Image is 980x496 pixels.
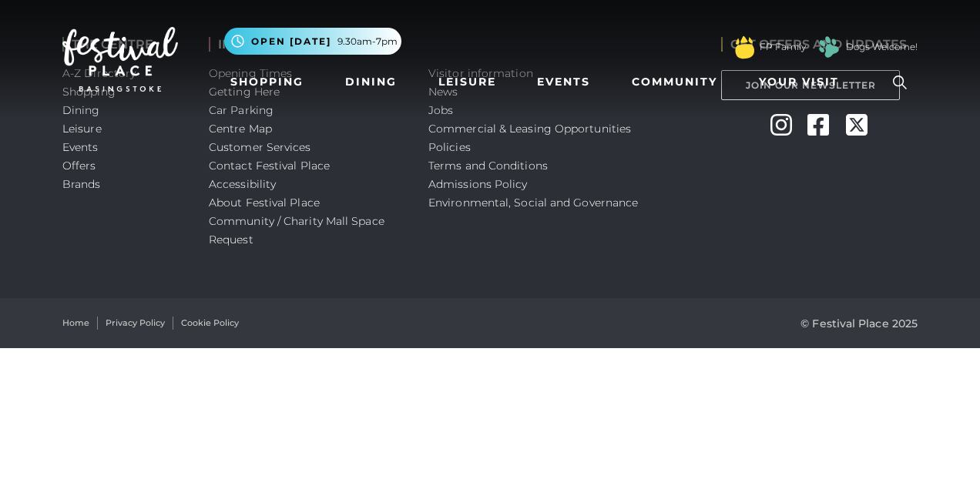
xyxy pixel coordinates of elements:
a: Commercial & Leasing Opportunities [428,122,631,136]
a: Environmental, Social and Governance [428,196,638,209]
a: Contact Festival Place [209,159,330,173]
a: Events [531,68,596,96]
a: Your Visit [753,68,853,96]
a: Shopping [224,68,310,96]
a: Customer Services [209,140,311,154]
a: Brands [62,177,101,191]
a: Leisure [432,68,502,96]
a: Leisure [62,122,102,136]
a: Cookie Policy [181,317,239,330]
a: Policies [428,140,471,154]
a: Community [626,68,723,96]
a: Dogs Welcome! [846,40,918,54]
a: Dining [339,68,403,96]
a: Admissions Policy [428,177,528,191]
a: About Festival Place [209,196,320,209]
a: Community / Charity Mall Space Request [209,214,384,246]
a: Privacy Policy [106,317,165,330]
a: Centre Map [209,122,272,136]
a: Accessibility [209,177,276,191]
span: Open [DATE] [251,35,331,49]
p: © Festival Place 2025 [800,314,918,333]
a: Offers [62,159,96,173]
button: Open [DATE] 9.30am-7pm [224,28,401,55]
span: Your Visit [759,74,839,90]
span: 9.30am-7pm [337,35,398,49]
a: Home [62,317,89,330]
a: Events [62,140,99,154]
a: FP Family [760,40,806,54]
a: Terms and Conditions [428,159,548,173]
img: Festival Place Logo [62,27,178,92]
